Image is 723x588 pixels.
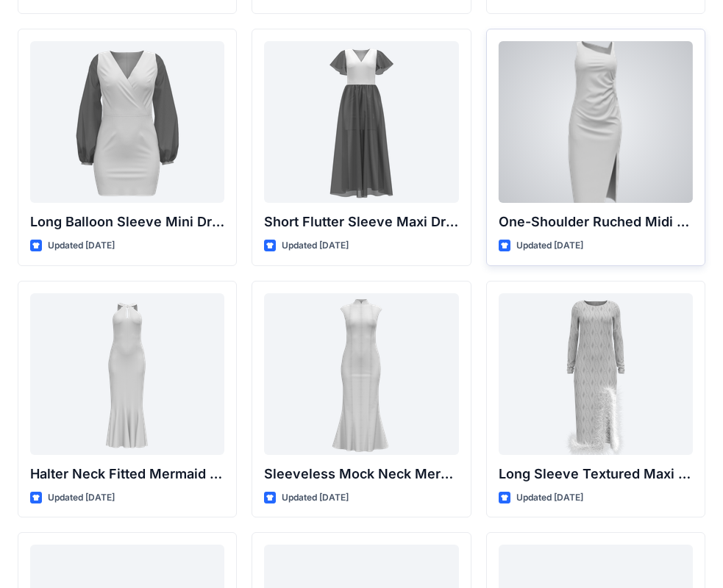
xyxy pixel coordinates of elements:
a: Halter Neck Fitted Mermaid Gown with Keyhole Detail [30,293,224,455]
p: Updated [DATE] [516,490,583,506]
p: Long Balloon Sleeve Mini Dress with Wrap Bodice [30,212,224,232]
a: Short Flutter Sleeve Maxi Dress with Contrast Bodice and Sheer Overlay [264,41,458,203]
p: Updated [DATE] [282,238,349,254]
p: Updated [DATE] [48,238,115,254]
p: Halter Neck Fitted Mermaid Gown with Keyhole Detail [30,464,224,484]
p: Short Flutter Sleeve Maxi Dress with Contrast [PERSON_NAME] and [PERSON_NAME] [264,212,458,232]
p: Updated [DATE] [282,490,349,506]
p: Sleeveless Mock Neck Mermaid Gown [264,464,458,484]
a: Long Balloon Sleeve Mini Dress with Wrap Bodice [30,41,224,203]
p: Updated [DATE] [516,238,583,254]
p: Long Sleeve Textured Maxi Dress with Feather Hem [499,464,693,484]
p: Updated [DATE] [48,490,115,506]
a: Long Sleeve Textured Maxi Dress with Feather Hem [499,293,693,455]
a: Sleeveless Mock Neck Mermaid Gown [264,293,458,455]
p: One-Shoulder Ruched Midi Dress with Slit [499,212,693,232]
a: One-Shoulder Ruched Midi Dress with Slit [499,41,693,203]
